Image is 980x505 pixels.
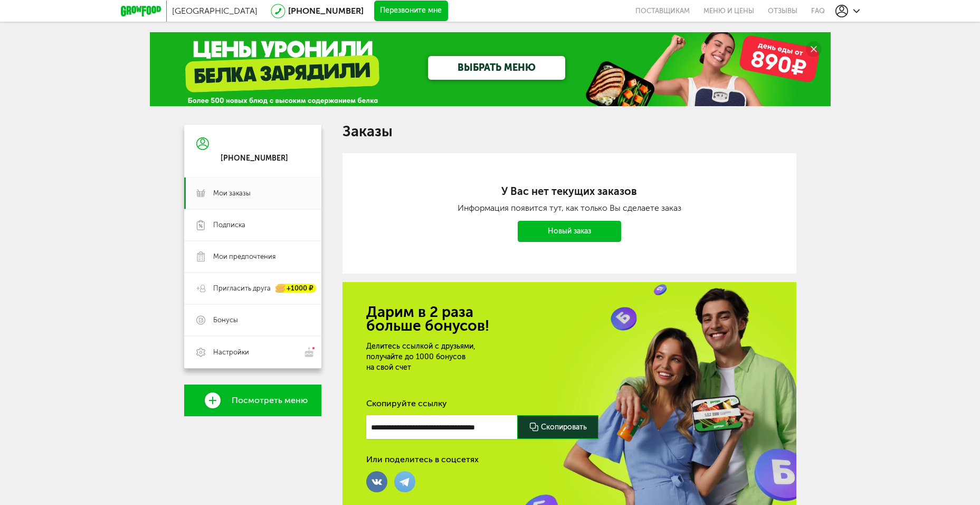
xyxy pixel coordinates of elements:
a: Мои предпочтения [184,241,321,273]
h1: Заказы [342,125,796,138]
div: Делитесь ссылкой с друзьями, получайте до 1000 бонусов на свой счет [366,341,612,373]
div: Информация появится тут, как только Вы сделаете заказ [385,203,754,213]
a: ВЫБРАТЬ МЕНЮ [428,56,565,80]
div: +1000 ₽ [276,284,316,293]
div: Скопируйте ссылку [366,398,773,409]
span: Настройки [213,348,249,357]
a: Подписка [184,209,321,241]
span: Подписка [213,220,245,230]
a: Мои заказы [184,177,321,209]
a: [PHONE_NUMBER] [288,6,364,16]
span: Мои предпочтения [213,252,275,261]
a: Посмотреть меню [184,385,321,416]
span: [GEOGRAPHIC_DATA] [172,6,258,16]
a: Новый заказ [518,221,621,242]
a: Пригласить друга +1000 ₽ [184,273,321,304]
h2: У Вас нет текущих заказов [385,185,754,198]
div: [PHONE_NUMBER] [221,154,288,163]
div: Или поделитесь в соцсетях [366,454,479,465]
a: Бонусы [184,304,321,336]
a: Настройки [184,336,321,368]
span: Посмотреть меню [232,396,308,405]
span: Бонусы [213,315,238,325]
h2: Дарим в 2 раза больше бонусов! [366,305,773,333]
span: Мои заказы [213,189,251,198]
span: Пригласить друга [213,284,271,293]
button: Перезвоните мне [374,1,448,22]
